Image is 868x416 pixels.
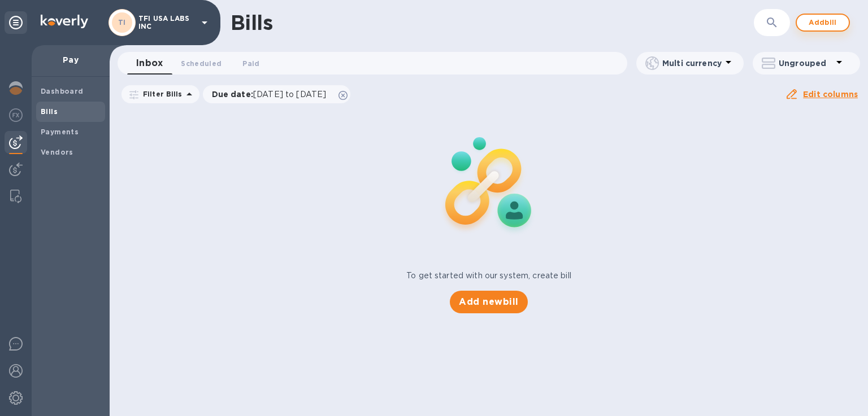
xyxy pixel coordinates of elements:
[662,58,722,69] p: Multi currency
[406,270,571,282] p: To get started with our system, create bill
[253,90,326,99] span: [DATE] to [DATE]
[5,11,27,34] div: Unpin categories
[212,89,332,100] p: Due date :
[136,55,163,71] span: Inbox
[9,108,23,122] img: Foreign exchange
[231,11,272,34] h1: Bills
[779,58,832,69] p: Ungrouped
[796,14,850,32] button: Addbill
[203,85,351,103] div: Due date:[DATE] to [DATE]
[41,128,79,136] b: Payments
[242,58,259,69] span: Paid
[803,90,858,99] u: Edit columns
[806,16,840,29] span: Add bill
[138,15,195,30] p: TFI USA LABS INC
[41,148,73,156] b: Vendors
[459,295,518,309] span: Add new bill
[41,107,58,116] b: Bills
[450,291,527,313] button: Add newbill
[41,15,88,28] img: Logo
[118,18,126,27] b: TI
[41,87,84,95] b: Dashboard
[138,89,183,99] p: Filter Bills
[41,54,101,65] p: Pay
[181,58,222,69] span: Scheduled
